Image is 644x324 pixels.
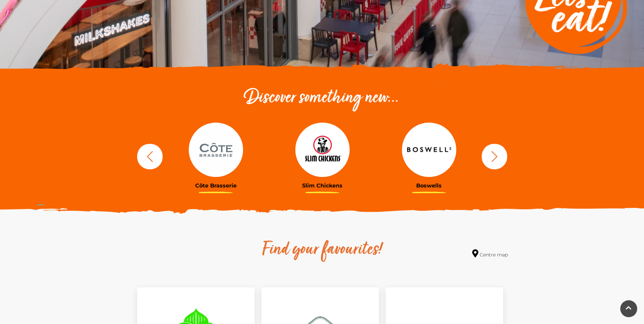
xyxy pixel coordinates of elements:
h2: Find your favourites! [198,239,446,261]
a: Boswells [381,123,477,189]
a: Slim Chickens [274,123,371,189]
h3: Côte Brasserie [168,182,264,189]
a: Côte Brasserie [168,123,264,189]
h2: Discover something new... [134,87,511,109]
h3: Boswells [381,182,477,189]
h3: Slim Chickens [274,182,371,189]
a: Centre map [472,249,508,258]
